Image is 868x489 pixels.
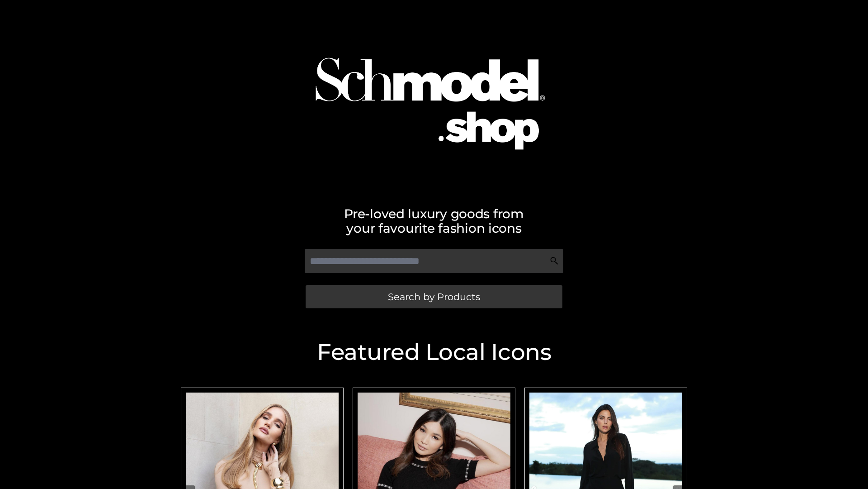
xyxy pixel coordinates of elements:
span: Search by Products [388,292,480,302]
h2: Pre-loved luxury goods from your favourite fashion icons [176,206,692,235]
h2: Featured Local Icons​ [176,341,692,364]
img: Search Icon [550,256,559,265]
a: Search by Products [306,285,562,308]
